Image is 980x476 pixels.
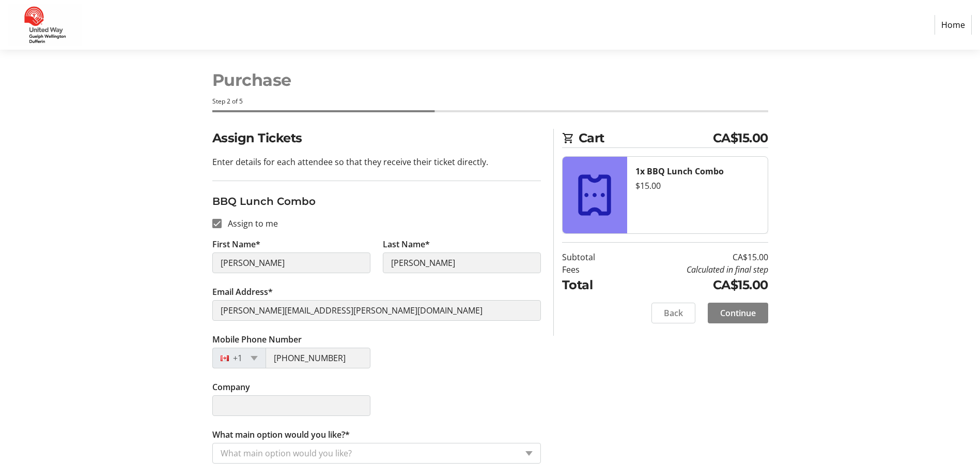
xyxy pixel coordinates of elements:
td: CA$15.00 [621,276,768,294]
div: Step 2 of 5 [212,97,768,106]
label: Assign to me [222,217,278,230]
button: Continue [708,303,768,323]
td: Calculated in final step [621,263,768,276]
td: Total [562,276,621,294]
button: Back [651,303,695,323]
p: Enter details for each attendee so that they receive their ticket directly. [212,156,541,168]
span: Continue [720,307,756,319]
label: Last Name* [383,238,430,250]
strong: 1x BBQ Lunch Combo [635,166,724,177]
td: Fees [562,263,621,276]
span: CA$15.00 [713,129,768,147]
img: United Way Guelph Wellington Dufferin's Logo [8,4,82,46]
td: Subtotal [562,251,621,263]
td: CA$15.00 [621,251,768,263]
h3: BBQ Lunch Combo [212,194,541,209]
label: First Name* [212,238,260,250]
span: Cart [579,129,713,147]
label: What main option would you like?* [212,428,350,441]
label: Company [212,381,250,393]
input: (506) 234-5678 [266,348,370,368]
label: Mobile Phone Number [212,333,302,346]
h2: Assign Tickets [212,129,541,147]
label: Email Address* [212,286,273,298]
span: Back [664,307,683,319]
h1: Purchase [212,68,768,93]
div: $15.00 [635,180,759,192]
a: Home [935,15,972,35]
